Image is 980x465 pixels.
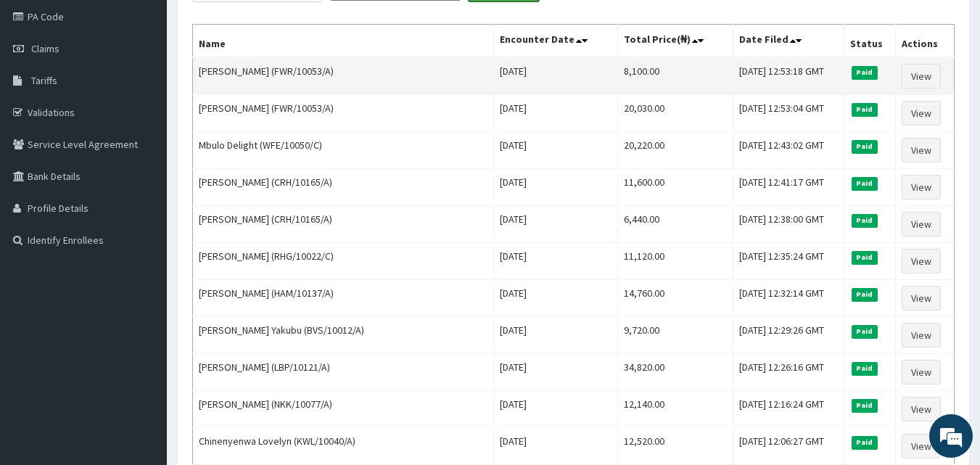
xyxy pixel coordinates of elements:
span: Paid [852,66,878,79]
td: [DATE] [493,57,617,95]
td: [DATE] 12:26:16 GMT [733,354,844,391]
a: View [902,397,941,421]
td: 11,600.00 [618,169,733,206]
th: Actions [895,25,954,58]
td: [DATE] [493,206,617,243]
td: [PERSON_NAME] (FWR/10053/A) [193,95,494,132]
span: Paid [852,103,878,116]
td: [DATE] 12:06:27 GMT [733,428,844,465]
td: [DATE] [493,354,617,391]
td: [DATE] [493,95,617,132]
span: Paid [852,177,878,190]
span: Paid [852,288,878,301]
td: [DATE] 12:53:18 GMT [733,57,844,95]
th: Date Filed [733,25,844,58]
span: Paid [852,362,878,375]
td: [DATE] 12:38:00 GMT [733,206,844,243]
span: Paid [852,325,878,338]
td: 8,100.00 [618,57,733,95]
a: View [902,323,941,347]
span: Paid [852,214,878,227]
td: 9,720.00 [618,317,733,354]
th: Encounter Date [493,25,617,58]
td: [DATE] [493,132,617,169]
td: [PERSON_NAME] (HAM/10137/A) [193,280,494,317]
td: [DATE] [493,391,617,428]
a: View [902,249,941,273]
span: Paid [852,399,878,412]
div: Minimize live chat window [238,7,273,42]
td: 34,820.00 [618,354,733,391]
span: Tariffs [31,74,57,87]
th: Name [193,25,494,58]
th: Total Price(₦) [618,25,733,58]
td: [PERSON_NAME] (RHG/10022/C) [193,243,494,280]
td: [DATE] [493,243,617,280]
td: [PERSON_NAME] (LBP/10121/A) [193,354,494,391]
a: View [902,175,941,199]
td: 14,760.00 [618,280,733,317]
td: [PERSON_NAME] (NKK/10077/A) [193,391,494,428]
td: 6,440.00 [618,206,733,243]
a: View [902,138,941,162]
td: [PERSON_NAME] Yakubu (BVS/10012/A) [193,317,494,354]
a: View [902,64,941,89]
td: [DATE] 12:16:24 GMT [733,391,844,428]
td: [DATE] 12:29:26 GMT [733,317,844,354]
td: [PERSON_NAME] (CRH/10165/A) [193,169,494,206]
td: [DATE] 12:43:02 GMT [733,132,844,169]
span: We're online! [84,140,200,287]
a: View [902,434,941,458]
td: 20,220.00 [618,132,733,169]
a: View [902,360,941,384]
td: [DATE] [493,169,617,206]
a: View [902,101,941,125]
td: 12,520.00 [618,428,733,465]
td: [PERSON_NAME] (CRH/10165/A) [193,206,494,243]
td: [DATE] 12:53:04 GMT [733,95,844,132]
td: [DATE] [493,280,617,317]
th: Status [844,25,896,58]
td: Chinenyenwa Lovelyn (KWL/10040/A) [193,428,494,465]
span: Paid [852,436,878,449]
td: 12,140.00 [618,391,733,428]
td: [DATE] 12:32:14 GMT [733,280,844,317]
td: [PERSON_NAME] (FWR/10053/A) [193,57,494,95]
td: [DATE] [493,317,617,354]
td: [DATE] [493,428,617,465]
td: [DATE] 12:35:24 GMT [733,243,844,280]
span: Paid [852,140,878,153]
span: Claims [31,42,59,55]
td: [DATE] 12:41:17 GMT [733,169,844,206]
a: View [902,286,941,310]
img: d_794563401_company_1708531726252_794563401 [27,73,59,109]
a: View [902,212,941,236]
td: 20,030.00 [618,95,733,132]
span: Paid [852,251,878,264]
td: 11,120.00 [618,243,733,280]
div: Chat with us now [75,81,244,100]
textarea: Type your message and hit 'Enter' [7,310,276,361]
td: Mbulo Delight (WFE/10050/C) [193,132,494,169]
